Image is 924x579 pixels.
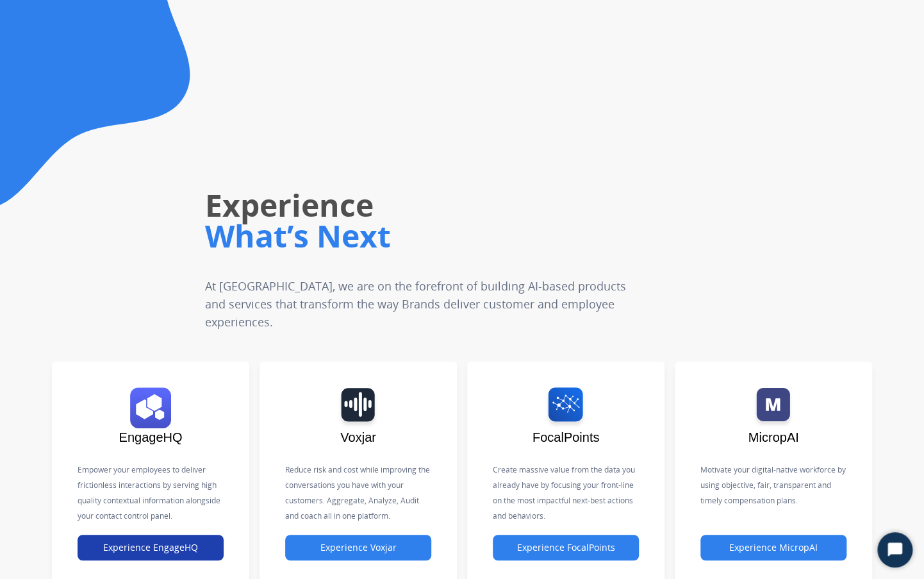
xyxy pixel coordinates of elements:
[285,462,431,524] p: Reduce risk and cost while improving the conversations you have with your customers. Aggregate, A...
[700,462,846,508] p: Motivate your digital-native workforce by using objective, fair, transparent and timely compensat...
[292,387,425,428] img: logo
[84,387,217,428] img: logo
[886,541,904,559] svg: Open Chat
[700,542,846,553] a: Experience MicropAI
[532,430,600,444] span: FocalPoints
[205,185,664,226] h1: Experience
[119,430,183,444] span: EngageHQ
[877,532,912,567] button: Start Chat
[340,430,376,444] span: Voxjar
[493,462,639,524] p: Create massive value from the data you already have by focusing your front-line on the most impac...
[285,535,431,560] button: Experience Voxjar
[707,387,840,428] img: logo
[78,462,224,524] p: Empower your employees to deliver frictionless interactions by serving high quality contextual in...
[499,387,632,428] img: logo
[700,535,846,560] button: Experience MicropAI
[205,215,664,256] h1: What’s Next
[748,430,799,444] span: MicropAI
[285,542,431,553] a: Experience Voxjar
[78,542,224,553] a: Experience EngageHQ
[205,277,664,331] p: At [GEOGRAPHIC_DATA], we are on the forefront of building AI-based products and services that tra...
[78,535,224,560] button: Experience EngageHQ
[493,542,639,553] a: Experience FocalPoints
[493,535,639,560] button: Experience FocalPoints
